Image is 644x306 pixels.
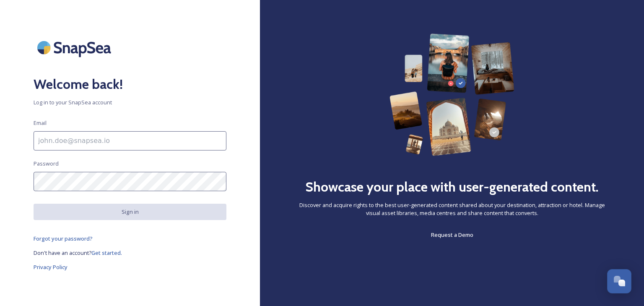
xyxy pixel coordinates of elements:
span: Discover and acquire rights to the best user-generated content shared about your destination, att... [293,201,610,217]
span: Privacy Policy [34,263,68,271]
img: SnapSea Logo [34,34,117,62]
a: Request a Demo [431,230,473,240]
a: Forgot your password? [34,233,226,244]
a: Don't have an account?Get started. [34,248,226,258]
a: Privacy Policy [34,262,226,272]
span: Get started. [91,249,122,257]
img: 63b42ca75bacad526042e722_Group%20154-p-800.png [390,34,514,156]
span: Don't have an account? [34,249,91,257]
span: Email [34,119,47,127]
span: Request a Demo [431,231,473,239]
span: Password [34,160,59,168]
input: john.doe@snapsea.io [34,131,226,150]
span: Log in to your SnapSea account [34,99,226,106]
span: Forgot your password? [34,235,93,242]
h2: Showcase your place with user-generated content. [305,177,599,197]
h2: Welcome back! [34,74,226,94]
button: Open Chat [607,269,631,293]
button: Sign in [34,204,226,220]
